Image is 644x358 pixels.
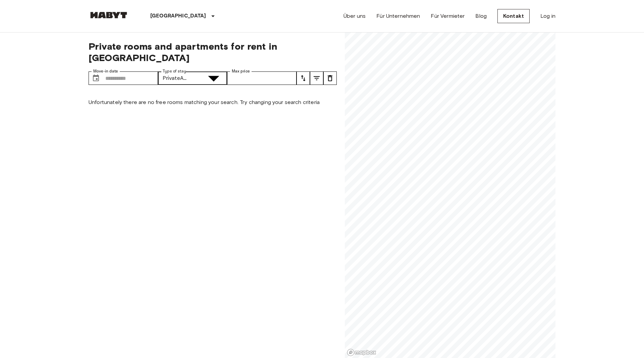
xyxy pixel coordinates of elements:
[540,12,555,20] a: Log in
[497,9,530,23] a: Kontakt
[343,12,366,20] a: Über uns
[93,68,118,74] label: Move-in date
[89,12,129,18] img: Habyt
[150,12,206,20] p: [GEOGRAPHIC_DATA]
[475,12,487,20] a: Blog
[89,41,337,63] span: Private rooms and apartments for rent in [GEOGRAPHIC_DATA]
[89,98,337,106] p: Unfortunately there are no free rooms matching your search. Try changing your search criteria
[310,71,323,85] button: tune
[297,71,310,85] button: tune
[163,68,186,74] label: Type of stay
[158,71,200,85] div: PrivateApartment
[431,12,465,20] a: Für Vermieter
[376,12,420,20] a: Für Unternehmen
[323,71,337,85] button: tune
[89,71,103,85] button: Choose date
[347,349,376,356] a: Mapbox logo
[232,68,250,74] label: Max price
